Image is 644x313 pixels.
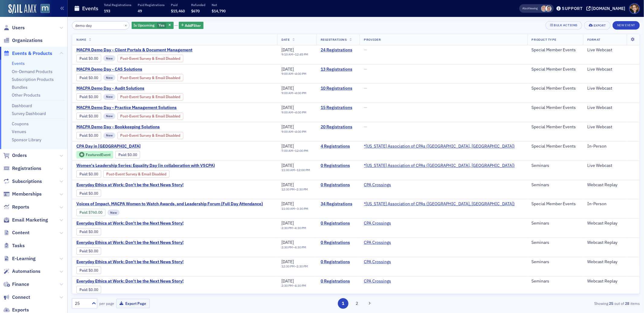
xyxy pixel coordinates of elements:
a: Connect [3,294,30,301]
div: Featured Event [86,153,111,156]
span: Organizations [12,37,43,44]
div: Webcast Replay [587,221,635,226]
a: Memberships [3,191,42,197]
a: 0 Registrations [321,163,356,168]
div: – [281,168,310,172]
a: 4 Registrations [321,144,356,149]
span: *Maryland Association of CPAs (Timonium, MD) [364,163,515,168]
button: [DOMAIN_NAME] [586,6,628,11]
button: 2 [352,298,362,309]
div: Special Member Events [532,67,579,72]
span: [DATE] [281,201,294,206]
span: Everyday Ethics at Work: Don't be the Next News Story! [76,240,184,245]
div: Paid: 15 - $0 [76,113,101,120]
span: Orders [12,152,27,159]
a: 0 Registrations [321,182,356,188]
div: 25 [75,300,88,307]
time: 4:00 PM [295,110,306,114]
strong: 28 [624,301,630,306]
span: Finance [12,281,29,288]
div: Paid: 0 - $0 [76,267,101,274]
span: MACPA Demo Day - Client Portals & Document Management [76,47,192,53]
div: Live Webcast [587,163,635,168]
span: E-Learning [12,255,36,262]
span: [DATE] [281,240,294,245]
span: Date [281,37,290,42]
a: CPA Crossings [364,279,391,284]
span: Email Marketing [12,217,48,223]
span: : [79,56,89,61]
span: : [79,249,89,253]
div: Bulk Actions [554,24,578,27]
button: × [123,22,129,28]
span: : [79,191,89,196]
div: Seminars [532,221,579,226]
span: Subscriptions [12,178,42,185]
time: 4:00 PM [295,72,306,76]
time: 12:00 PM [295,149,308,153]
span: — [364,47,367,53]
span: $670 [191,8,200,13]
a: SailAMX [8,4,36,14]
span: CPA Crossings [364,221,402,226]
span: MACPA Demo Day - CAS Solutions [76,67,178,72]
a: Registrations [3,165,41,172]
span: MACPA Demo Day - Practice Management Solutions [76,105,178,110]
span: [DATE] [281,259,294,264]
div: Post-Event Survey [103,170,169,177]
span: [DATE] [281,124,294,129]
span: $0.00 [89,249,98,253]
a: CPA Crossings [364,182,391,188]
div: Paid: 13 - $0 [76,74,101,81]
time: 4:30 PM [295,283,306,288]
time: 3:30 PM [297,206,308,211]
a: Paid [118,152,126,157]
span: Automations [12,268,40,275]
span: [DATE] [281,66,294,72]
a: 34 Registrations [321,201,356,207]
span: $0.00 [127,152,137,157]
div: Yes [132,22,174,29]
span: — [364,66,367,72]
div: Webcast Replay [587,259,635,265]
p: Paid [171,3,185,7]
button: New Event [613,21,640,30]
span: Format [587,37,601,42]
div: Seminars [532,240,579,245]
a: 10 Registrations [321,86,356,91]
div: Webcast Replay [587,279,635,284]
span: $0.00 [89,133,98,138]
time: 4:30 PM [295,245,306,249]
span: : [79,287,89,292]
a: Everyday Ethics at Work: Don't be the Next News Story! [76,182,184,188]
span: Name [76,37,86,42]
span: CPA Crossings [364,182,402,188]
span: $0.00 [89,56,98,61]
div: – [281,284,306,288]
div: Paid: 0 - $0 [76,190,101,197]
div: Paid: 24 - $0 [76,55,101,62]
a: Women's Leadership Series: Equality Day (in collaboration with VSCPA) [76,163,221,168]
div: Post-Event Survey [117,93,184,101]
a: Orders [3,152,27,159]
a: Paid [79,172,87,176]
img: SailAMX [40,4,50,13]
div: Showing out of items [455,301,640,306]
a: On-Demand Products [12,69,53,74]
span: [DATE] [281,182,294,187]
div: Live Webcast [587,86,635,91]
div: New [103,133,115,139]
div: Webcast Replay [587,240,635,245]
span: : [79,210,89,215]
span: $0.00 [89,114,98,118]
time: 9:00 AM [281,129,293,134]
span: [DATE] [281,105,294,110]
a: E-Learning [3,255,36,262]
button: Export [584,21,610,30]
span: CPA Crossings [364,240,402,245]
div: – [281,207,308,211]
span: [DATE] [281,278,294,284]
div: – [281,264,308,268]
span: — [364,85,367,91]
